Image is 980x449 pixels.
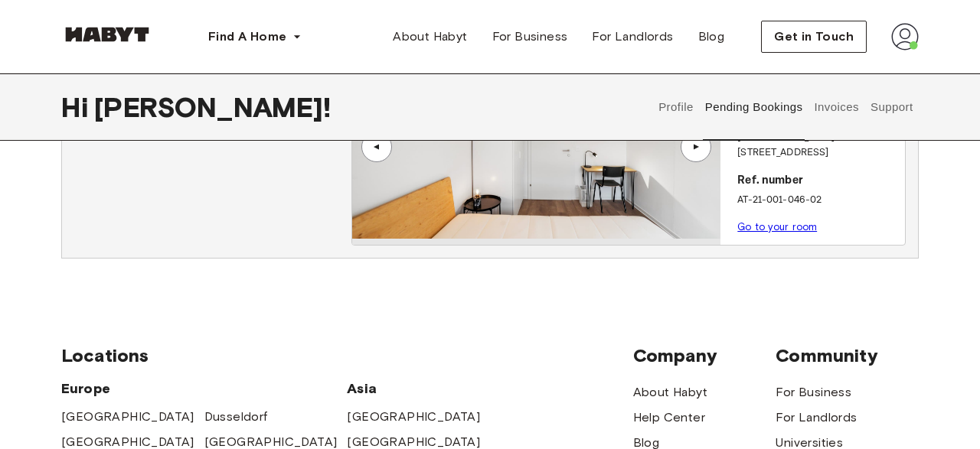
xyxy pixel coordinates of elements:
p: Ref. number [737,172,899,190]
p: [GEOGRAPHIC_DATA][STREET_ADDRESS] [737,130,899,160]
button: Pending Bookings [703,73,805,141]
span: For Business [492,28,568,46]
span: [PERSON_NAME] ! [94,91,331,123]
span: Hi [61,91,94,123]
a: For Landlords [580,21,685,52]
button: Get in Touch [761,21,867,53]
button: Support [868,73,915,141]
button: Invoices [812,73,861,141]
div: user profile tabs [653,73,919,141]
span: Locations [61,344,633,367]
a: [GEOGRAPHIC_DATA] [61,408,194,426]
span: Community [776,344,919,367]
a: Dusseldorf [204,408,268,426]
span: For Landlords [592,28,673,46]
p: AT-21-001-046-02 [737,193,899,208]
a: For Business [776,383,851,402]
span: Europe [61,379,347,398]
img: Image of the room [352,55,720,239]
a: For Landlords [776,408,857,427]
a: [GEOGRAPHIC_DATA] [347,408,480,426]
span: Asia [347,379,490,398]
a: About Habyt [381,21,479,52]
img: Habyt [61,27,153,42]
button: Find A Home [196,21,314,52]
span: Find A Home [208,28,286,46]
a: About Habyt [633,383,707,402]
div: ▲ [688,142,704,151]
span: Blog [698,28,725,46]
a: Go to your room [737,221,817,233]
a: For Business [480,21,580,52]
a: Help Center [633,408,705,427]
button: Profile [657,73,696,141]
span: Company [633,344,776,367]
a: Blog [686,21,737,52]
span: Get in Touch [774,28,854,46]
img: avatar [891,23,919,50]
span: About Habyt [393,28,467,46]
div: ▲ [369,142,384,151]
